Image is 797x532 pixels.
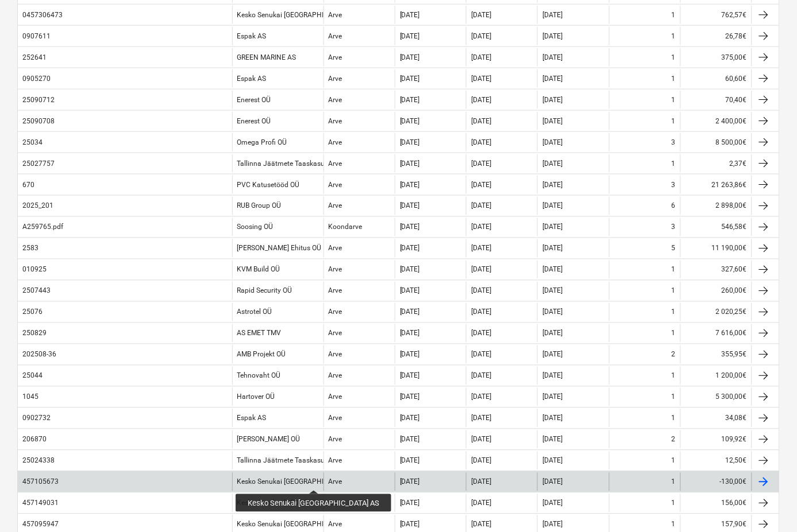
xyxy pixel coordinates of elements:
[329,181,342,189] div: Arve
[329,329,342,337] div: Arve
[542,457,563,465] div: [DATE]
[471,308,491,316] div: [DATE]
[680,48,752,67] div: 375,00€
[672,521,676,529] div: 1
[400,181,420,189] div: [DATE]
[680,69,752,88] div: 60,60€
[542,287,563,295] div: [DATE]
[237,436,301,444] div: [PERSON_NAME] OÜ
[22,96,55,104] div: 25090712
[542,223,563,231] div: [DATE]
[400,11,420,19] div: [DATE]
[471,96,491,104] div: [DATE]
[680,409,752,428] div: 34,08€
[329,266,342,274] div: Arve
[400,32,420,40] div: [DATE]
[237,117,271,125] div: Enerest OÜ
[329,75,342,83] div: Arve
[672,96,676,104] div: 1
[542,372,563,380] div: [DATE]
[740,477,797,532] iframe: Chat Widget
[542,53,563,61] div: [DATE]
[22,436,47,444] div: 206870
[400,393,420,401] div: [DATE]
[237,138,287,146] div: Omega Profi OÜ
[22,499,59,507] div: 457149031
[672,202,676,210] div: 6
[672,308,676,316] div: 1
[329,202,342,210] div: Arve
[471,181,491,189] div: [DATE]
[471,499,491,507] div: [DATE]
[329,11,342,19] div: Arve
[22,11,63,19] div: 0457306473
[542,32,563,40] div: [DATE]
[471,372,491,380] div: [DATE]
[237,32,267,40] div: Espak AS
[471,138,491,146] div: [DATE]
[329,117,342,125] div: Arve
[22,181,34,189] div: 670
[400,499,420,507] div: [DATE]
[237,351,286,359] div: AMB Projekt OÜ
[680,282,752,300] div: 260,00€
[680,430,752,449] div: 109,92€
[237,96,271,104] div: Enerest OÜ
[672,117,676,125] div: 1
[680,239,752,258] div: 11 190,00€
[680,345,752,364] div: 355,95€
[672,11,676,19] div: 1
[680,388,752,406] div: 5 300,00€
[542,351,563,359] div: [DATE]
[237,11,361,19] div: Kesko Senukai [GEOGRAPHIC_DATA] AS
[680,197,752,215] div: 2 898,00€
[329,32,342,40] div: Arve
[680,6,752,24] div: 762,57€
[237,457,363,465] div: Tallinna Jäätmete Taaskasutuseskus AS
[680,494,752,512] div: 156,00€
[22,244,38,253] div: 2583
[329,138,342,146] div: Arve
[672,393,676,401] div: 1
[672,223,676,231] div: 3
[22,287,51,295] div: 2507443
[22,75,51,83] div: 0905270
[680,218,752,236] div: 546,58€
[672,329,676,337] div: 1
[329,53,342,61] div: Arve
[22,457,55,465] div: 25024338
[329,478,342,486] div: Arve
[22,202,53,210] div: 2025_201
[672,478,676,486] div: 1
[237,308,272,316] div: Astrotel OÜ
[542,117,563,125] div: [DATE]
[22,117,55,125] div: 25090708
[22,351,56,359] div: 202508-36
[22,478,59,486] div: 457105673
[400,75,420,83] div: [DATE]
[471,75,491,83] div: [DATE]
[672,75,676,83] div: 1
[22,308,43,316] div: 25076
[672,138,676,146] div: 3
[471,351,491,359] div: [DATE]
[680,452,752,470] div: 12,50€
[542,329,563,337] div: [DATE]
[471,287,491,295] div: [DATE]
[672,244,676,253] div: 5
[237,202,282,210] div: RUB Group OÜ
[22,53,47,61] div: 252641
[400,160,420,168] div: [DATE]
[400,329,420,337] div: [DATE]
[237,75,267,83] div: Espak AS
[672,160,676,168] div: 1
[237,160,363,168] div: Tallinna Jäätmete Taaskasutuseskus AS
[542,266,563,274] div: [DATE]
[400,457,420,465] div: [DATE]
[237,223,274,231] div: Soosing OÜ
[329,160,342,168] div: Arve
[400,266,420,274] div: [DATE]
[542,308,563,316] div: [DATE]
[22,414,51,422] div: 0902732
